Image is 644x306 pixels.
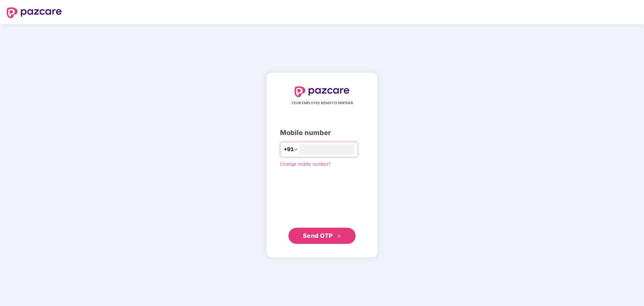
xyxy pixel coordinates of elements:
[337,234,341,238] span: double-right
[7,7,62,18] img: logo
[294,86,350,97] img: logo
[294,147,298,151] span: down
[303,232,333,239] span: Send OTP
[280,128,364,138] div: Mobile number
[280,161,331,167] a: Change mobile number?
[291,100,353,106] span: YOUR EMPLOYEE BENEFITS PARTNER
[284,145,294,154] span: +91
[288,228,356,244] button: Send OTPdouble-right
